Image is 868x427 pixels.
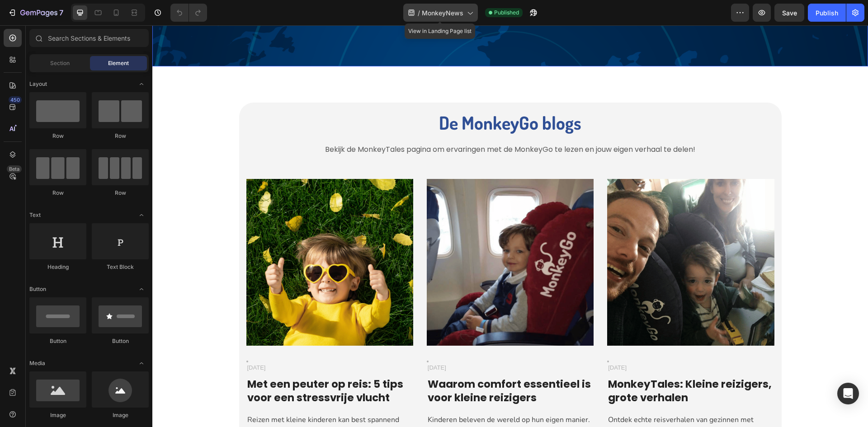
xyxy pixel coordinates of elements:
input: Search Sections & Elements [29,29,149,47]
h3: MonkeyTales: Kleine reizigers, grote verhalen [455,352,622,380]
span: MonkeyNews [422,8,463,18]
p: Ontdek echte reisverhalen van gezinnen met [PERSON_NAME]. Deel jouw avontuur en inspireer andere ... [456,388,621,427]
span: Button [29,285,46,293]
span: Media [29,359,45,367]
div: Text Block [92,263,149,271]
span: Toggle open [134,77,149,91]
p: Reizen met kleine kinderen kan best spannend zijn, maar met de juiste voorbereiding wordt het een... [95,388,260,427]
span: Toggle open [134,356,149,371]
span: Layout [29,80,47,88]
span: Save [782,9,797,17]
img: Alt Image [455,154,622,320]
span: Section [50,59,70,67]
span: Toggle open [134,208,149,222]
div: Heading [29,263,86,271]
iframe: Design area [152,25,868,427]
p: 7 [59,7,63,18]
div: 450 [9,96,22,103]
span: Element [108,59,129,67]
p: Kinderen beleven de wereld op hun eigen manier. Tijdens een reis is niet zomaar luxe, maar een ec... [275,388,440,427]
div: Button [29,337,86,345]
button: Publish [808,4,846,22]
div: Beta [7,165,22,173]
span: Toggle open [134,282,149,296]
div: Row [29,132,86,140]
span: Published [494,9,519,17]
div: Row [92,189,149,197]
div: Open Intercom Messenger [837,383,859,404]
div: Row [92,132,149,140]
img: Alt Image [274,154,441,320]
div: Image [92,411,149,419]
button: Save [774,4,804,22]
div: Publish [816,8,838,18]
div: Button [92,337,149,345]
div: Image [29,411,86,419]
p: [DATE] [275,338,294,347]
div: Undo/Redo [170,4,207,22]
h3: Waarom comfort essentieel is voor kleine reizigers [274,352,441,380]
div: Row [29,189,86,197]
span: Text [29,211,41,219]
button: 7 [4,4,67,22]
span: / [418,8,420,18]
p: [DATE] [456,338,474,347]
